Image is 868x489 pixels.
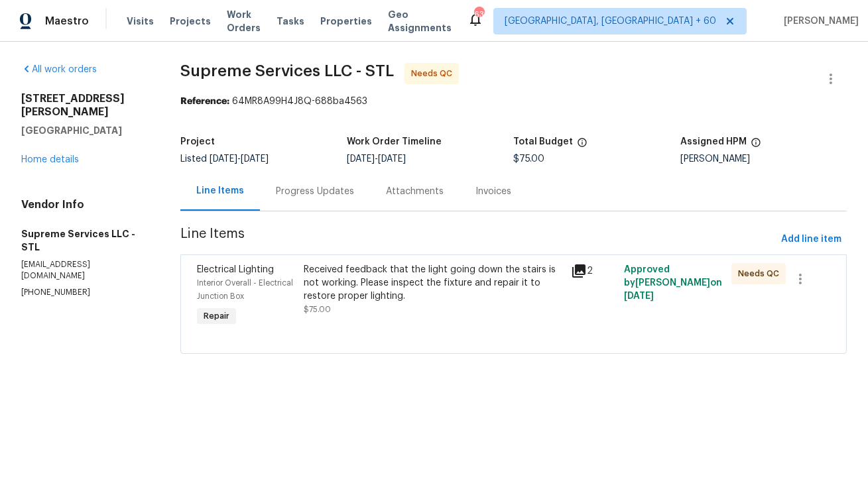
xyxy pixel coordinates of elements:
[625,265,723,301] span: Approved by [PERSON_NAME] on
[180,97,229,106] b: Reference:
[241,154,269,164] span: [DATE]
[276,185,354,198] div: Progress Updates
[738,267,784,280] span: Needs QC
[475,185,511,198] div: Invoices
[180,227,776,252] span: Line Items
[180,95,847,108] div: 64MR8A99H4J8Q-688ba4563
[21,287,149,298] p: [PHONE_NUMBER]
[304,263,563,303] div: Received feedback that the light going down the stairs is not working. Please inspect the fixture...
[127,15,154,28] span: Visits
[180,137,215,146] h5: Project
[197,265,274,274] span: Electrical Lighting
[320,15,372,28] span: Properties
[778,15,859,28] span: [PERSON_NAME]
[513,137,573,146] h5: Total Budget
[513,154,544,164] span: $75.00
[680,154,847,164] div: [PERSON_NAME]
[505,15,716,28] span: [GEOGRAPHIC_DATA], [GEOGRAPHIC_DATA] + 60
[227,8,261,34] span: Work Orders
[781,231,841,248] span: Add line item
[776,227,847,252] button: Add line item
[680,137,747,146] h5: Assigned HPM
[378,154,406,164] span: [DATE]
[304,305,331,313] span: $75.00
[577,137,588,154] span: The total cost of line items that have been proposed by Opendoor. This sum includes line items th...
[21,198,149,211] h4: Vendor Info
[197,279,293,300] span: Interior Overall - Electrical Junction Box
[180,63,394,79] span: Supreme Services LLC - STL
[21,92,149,119] h2: [STREET_ADDRESS][PERSON_NAME]
[347,154,406,164] span: -
[196,184,244,197] div: Line Items
[21,124,149,137] h5: [GEOGRAPHIC_DATA]
[411,67,458,80] span: Needs QC
[625,292,654,301] span: [DATE]
[21,155,79,164] a: Home details
[170,15,211,28] span: Projects
[210,154,237,164] span: [DATE]
[386,185,444,198] div: Attachments
[21,65,97,74] a: All work orders
[347,154,375,164] span: [DATE]
[277,17,304,26] span: Tasks
[210,154,269,164] span: -
[474,8,483,21] div: 631
[45,15,89,28] span: Maestro
[180,154,269,164] span: Listed
[21,259,149,282] p: [EMAIL_ADDRESS][DOMAIN_NAME]
[347,137,442,146] h5: Work Order Timeline
[21,227,149,254] h5: Supreme Services LLC - STL
[198,309,235,323] span: Repair
[388,8,452,34] span: Geo Assignments
[751,137,761,154] span: The hpm assigned to this work order.
[571,263,617,279] div: 2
